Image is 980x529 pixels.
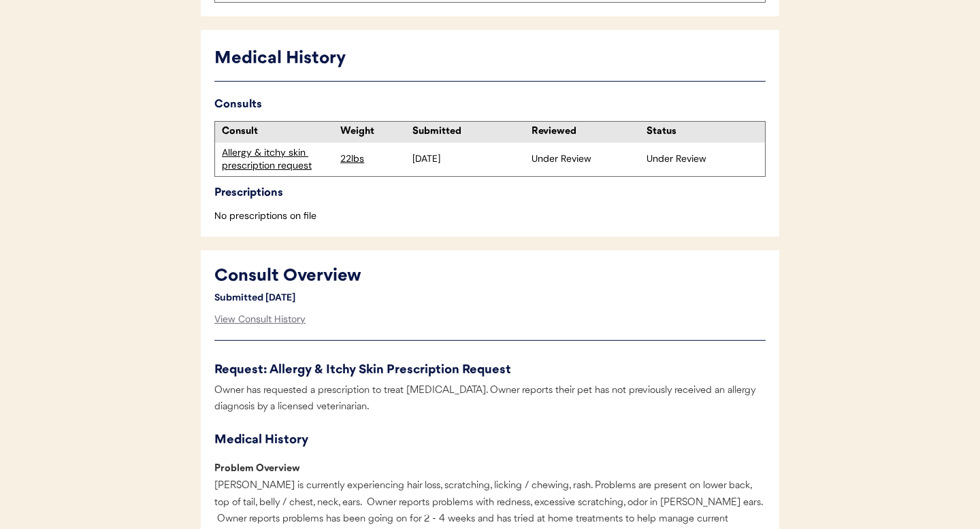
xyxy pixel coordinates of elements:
div: Problem Overview [214,461,333,478]
div: Medical History [214,430,766,451]
div: Under Review [532,152,643,166]
div: [DATE] [412,152,524,166]
div: Consult [222,125,333,139]
div: Status [647,125,758,139]
div: View Consult History [214,306,306,333]
div: Consult Overview [214,264,616,290]
div: Request: Allergy & Itchy Skin Prescription Request [214,361,766,379]
div: Under Review [647,152,758,166]
div: Submitted [412,125,524,139]
div: Owner has requested a prescription to treat [MEDICAL_DATA]. Owner reports their pet has not previ... [214,383,766,416]
div: Consults [214,95,766,114]
div: 22lbs [340,152,409,166]
div: Reviewed [532,125,643,139]
div: Submitted [DATE] [214,289,316,306]
div: Weight [340,125,409,139]
div: Medical History [214,46,766,72]
div: Allergy & itchy skin prescription request [222,146,333,173]
div: Prescriptions [214,184,766,203]
div: No prescriptions on file [214,209,766,223]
